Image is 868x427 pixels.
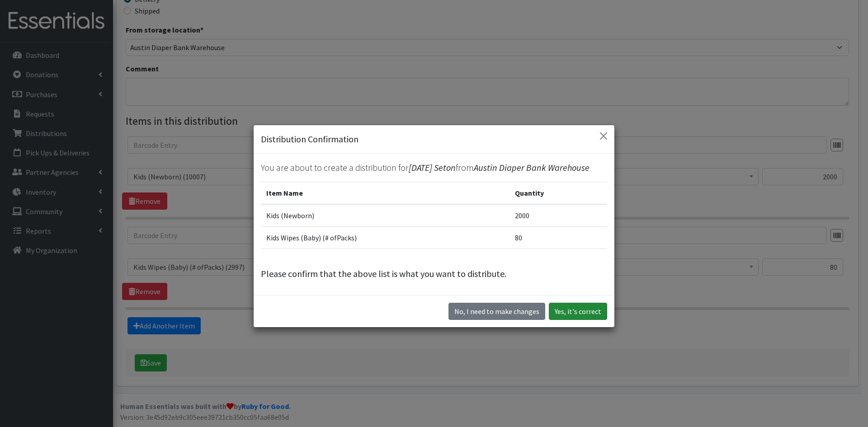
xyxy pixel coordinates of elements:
[448,303,545,320] button: No I need to make changes
[261,161,607,174] p: You are about to create a distribution for from
[261,182,509,205] th: Item Name
[509,182,607,205] th: Quantity
[261,227,509,249] td: Kids Wipes (Baby) (# ofPacks)
[261,132,359,146] h5: Distribution Confirmation
[509,227,607,249] td: 80
[596,129,611,143] button: Close
[409,162,456,173] span: [DATE] Seton
[509,204,607,227] td: 2000
[261,267,607,281] p: Please confirm that the above list is what you want to distribute.
[261,204,509,227] td: Kids (Newborn)
[549,303,607,320] button: Yes, it's correct
[474,162,590,173] span: Austin Diaper Bank Warehouse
